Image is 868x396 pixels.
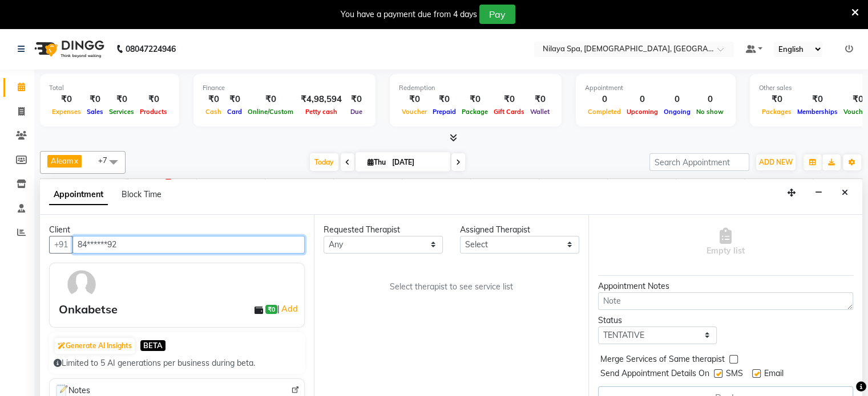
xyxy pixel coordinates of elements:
[341,9,477,21] div: You have a payment due from 4 days
[600,368,709,382] span: Send Appointment Details On
[280,302,300,316] a: Add
[126,33,176,65] b: 08047224946
[491,108,527,116] span: Gift Cards
[585,93,624,106] div: 0
[277,302,300,316] span: |
[98,156,116,165] span: +7
[390,281,513,293] span: Select therapist to see service list
[693,93,726,106] div: 0
[245,93,296,106] div: ₹0
[84,108,106,116] span: Sales
[84,93,106,106] div: ₹0
[459,93,491,106] div: ₹0
[73,156,78,165] a: x
[756,154,796,170] button: ADD NEW
[459,108,491,116] span: Package
[55,338,135,354] button: Generate AI Insights
[49,224,305,236] div: Client
[137,108,170,116] span: Products
[661,108,693,116] span: Ongoing
[49,83,170,93] div: Total
[706,228,745,257] span: Empty list
[302,108,340,116] span: Petty cash
[137,93,170,106] div: ₹0
[140,340,165,351] span: BETA
[49,185,108,205] span: Appointment
[661,93,693,106] div: 0
[624,108,661,116] span: Upcoming
[122,189,162,199] span: Block Time
[794,108,841,116] span: Memberships
[460,224,579,236] div: Assigned Therapist
[649,153,749,171] input: Search Appointment
[585,108,624,116] span: Completed
[49,236,73,254] button: +91
[324,224,443,236] div: Requested Therapist
[598,315,717,326] div: Status
[51,156,73,165] span: Aleam
[726,368,743,382] span: SMS
[29,33,107,65] img: logo
[203,108,224,116] span: Cash
[54,357,300,369] div: Limited to 5 AI generations per business during beta.
[399,83,552,93] div: Redemption
[106,108,137,116] span: Services
[585,83,726,93] div: Appointment
[598,280,853,292] div: Appointment Notes
[310,153,338,171] span: Today
[203,93,224,106] div: ₹0
[479,5,515,24] button: Pay
[348,108,365,116] span: Due
[837,184,853,202] button: Close
[389,154,446,171] input: 2025-09-04
[794,93,841,106] div: ₹0
[693,108,726,116] span: No show
[265,305,277,314] span: ₹0
[49,93,84,106] div: ₹0
[759,158,793,166] span: ADD NEW
[759,108,794,116] span: Packages
[527,93,552,106] div: ₹0
[296,93,346,106] div: ₹4,98,594
[49,108,84,116] span: Expenses
[65,268,98,301] img: avatar
[59,301,118,318] div: Onkabetse
[346,93,366,106] div: ₹0
[764,368,784,382] span: Email
[491,93,527,106] div: ₹0
[624,93,661,106] div: 0
[365,158,389,166] span: Thu
[759,93,794,106] div: ₹0
[600,353,725,368] span: Merge Services of Same therapist
[399,108,430,116] span: Voucher
[106,93,137,106] div: ₹0
[72,236,305,254] input: Search by Name/Mobile/Email/Code
[245,108,296,116] span: Online/Custom
[399,93,430,106] div: ₹0
[430,93,459,106] div: ₹0
[430,108,459,116] span: Prepaid
[224,108,245,116] span: Card
[203,83,366,93] div: Finance
[527,108,552,116] span: Wallet
[224,93,245,106] div: ₹0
